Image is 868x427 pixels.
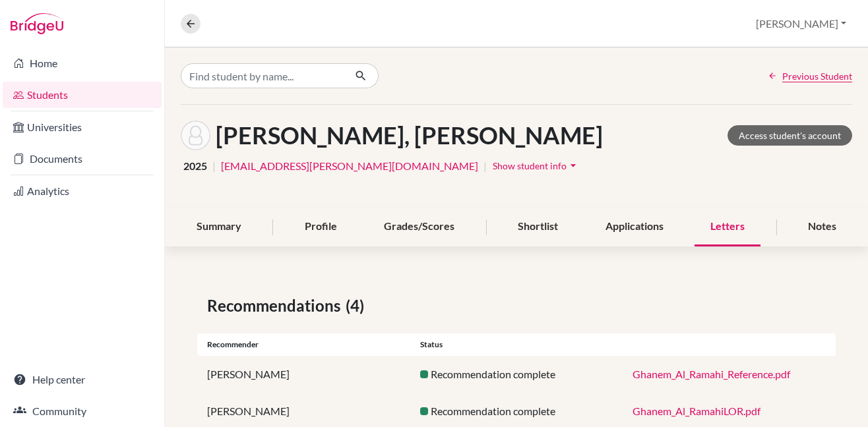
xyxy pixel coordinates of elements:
span: | [483,158,487,174]
button: Show student infoarrow_drop_down [492,156,580,176]
a: Ghanem_Al_RamahiLOR.pdf [633,405,760,417]
a: Home [3,50,162,76]
div: Letters [695,208,760,246]
a: Ghanem_Al_Ramahi_Reference.pdf [633,368,790,380]
img: Bridge-U [11,13,63,34]
div: Recommendation complete [410,403,623,419]
div: Notes [792,208,852,246]
div: Summary [181,208,257,246]
div: Applications [590,208,679,246]
h1: [PERSON_NAME], [PERSON_NAME] [216,121,603,150]
span: | [212,158,216,174]
div: Recommendation complete [410,366,623,382]
a: Documents [3,146,162,172]
div: Grades/Scores [368,208,470,246]
a: Community [3,398,162,424]
div: Recommender [197,339,410,351]
div: Shortlist [502,208,574,246]
div: [PERSON_NAME] [197,403,410,419]
a: Students [3,82,162,108]
a: Universities [3,114,162,140]
a: Access student's account [728,125,852,146]
input: Find student by name... [181,63,344,88]
span: (4) [346,294,369,318]
img: Ghanem Al Ramahi's avatar [181,121,210,150]
i: arrow_drop_down [567,159,580,172]
a: [EMAIL_ADDRESS][PERSON_NAME][DOMAIN_NAME] [221,158,478,174]
div: [PERSON_NAME] [197,366,410,382]
span: Show student info [493,160,567,171]
div: Status [410,339,623,351]
a: Analytics [3,178,162,204]
a: Previous Student [768,69,852,83]
span: Recommendations [207,294,346,318]
button: [PERSON_NAME] [750,11,852,36]
a: Help center [3,366,162,393]
span: 2025 [183,158,207,174]
span: Previous Student [782,69,852,83]
div: Profile [289,208,353,246]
